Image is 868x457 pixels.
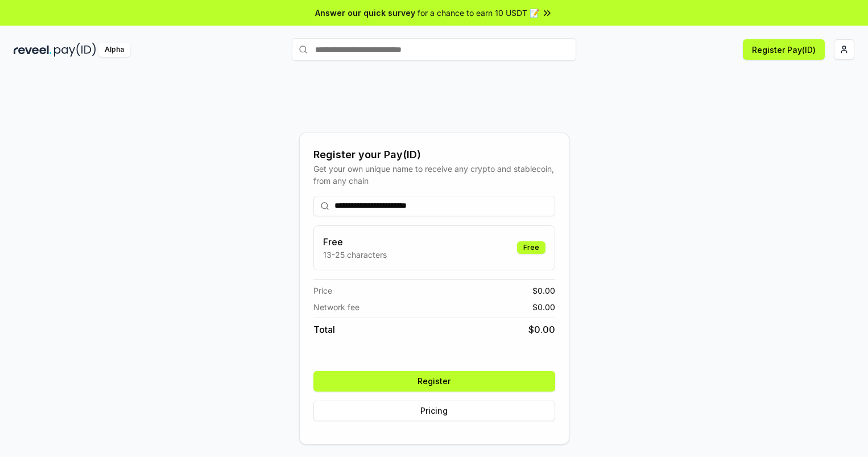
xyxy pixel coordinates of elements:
[323,235,387,249] h3: Free
[528,323,555,336] span: $ 0.00
[517,241,545,254] div: Free
[313,323,335,336] span: Total
[313,401,555,421] button: Pricing
[98,43,130,57] div: Alpha
[313,163,555,187] div: Get your own unique name to receive any crypto and stablecoin, from any chain
[323,249,387,261] p: 13-25 characters
[313,285,332,297] span: Price
[315,7,415,19] span: Answer our quick survey
[532,301,555,313] span: $ 0.00
[313,371,555,392] button: Register
[532,285,555,297] span: $ 0.00
[313,301,359,313] span: Network fee
[313,147,555,163] div: Register your Pay(ID)
[14,43,52,57] img: reveel_dark
[418,7,539,19] span: for a chance to earn 10 USDT 📝
[54,43,96,57] img: pay_id
[743,39,825,60] button: Register Pay(ID)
